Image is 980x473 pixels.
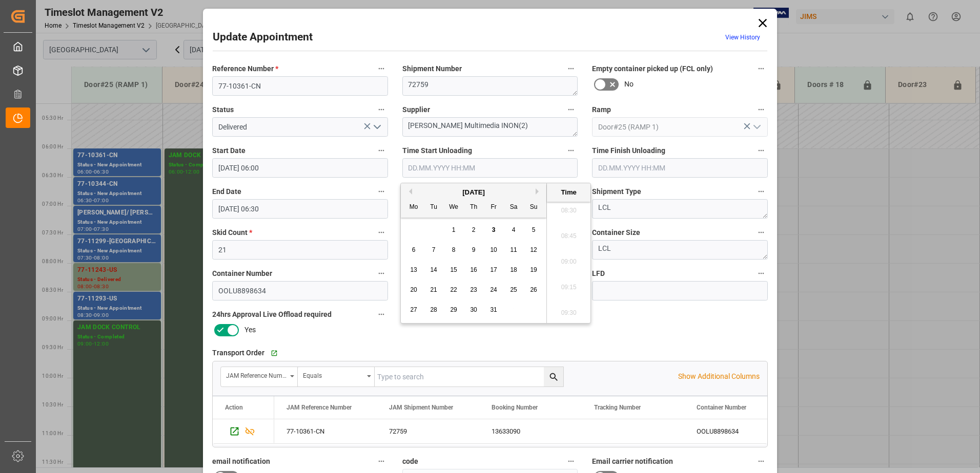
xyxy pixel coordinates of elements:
span: JAM Reference Number [287,404,352,411]
div: 13633090 [479,419,582,443]
button: 24hrs Approval Live Offload required [375,308,388,321]
button: Time Start Unloading [564,144,578,157]
div: Choose Wednesday, October 1st, 2025 [447,224,460,236]
a: View History [725,34,760,41]
button: Empty container picked up (FCL only) [754,62,768,75]
div: Choose Friday, October 3rd, 2025 [487,224,500,236]
span: email notification [212,456,270,467]
span: 12 [530,246,537,253]
button: open menu [748,119,764,135]
span: 20 [410,286,417,293]
button: open menu [369,119,384,135]
button: Container Size [754,226,768,239]
span: 16 [470,266,477,273]
div: Choose Thursday, October 23rd, 2025 [467,284,480,296]
div: Th [467,201,480,214]
button: Previous Month [406,188,412,195]
span: Skid Count [212,227,252,238]
button: code [564,455,578,468]
button: Time Finish Unloading [754,144,768,157]
button: Next Month [536,188,542,195]
button: open menu [221,367,298,386]
span: 17 [490,266,497,273]
span: Tracking Number [594,404,641,411]
div: Choose Friday, October 10th, 2025 [487,244,500,256]
button: Start Date [375,144,388,157]
div: Choose Sunday, October 12th, 2025 [527,244,540,256]
span: 29 [450,306,457,313]
span: 23 [470,286,477,293]
div: Choose Tuesday, October 28th, 2025 [427,304,440,316]
span: 8 [452,246,456,253]
div: Choose Wednesday, October 22nd, 2025 [447,284,460,296]
div: Choose Saturday, October 11th, 2025 [507,244,520,256]
span: 4 [512,226,516,233]
button: open menu [298,367,375,386]
div: month 2025-10 [404,220,544,320]
div: Choose Tuesday, October 21st, 2025 [427,284,440,296]
input: DD.MM.YYYY HH:MM [212,158,388,178]
span: Reference Number [212,63,278,74]
span: Time Start Unloading [402,145,472,156]
div: Su [527,201,540,214]
div: Choose Thursday, October 9th, 2025 [467,244,480,256]
div: Equals [303,369,363,380]
button: search button [544,367,563,386]
button: Shipment Number [564,62,578,75]
div: We [447,201,460,214]
span: 7 [432,246,436,253]
div: Choose Friday, October 17th, 2025 [487,264,500,276]
span: Start Date [212,145,246,156]
button: Skid Count * [375,226,388,239]
span: 18 [510,266,517,273]
span: 24hrs Approval Live Offload required [212,309,332,320]
textarea: LCL [592,199,768,219]
span: Supplier [402,104,430,115]
div: Choose Monday, October 20th, 2025 [407,284,420,296]
span: Yes [244,325,256,335]
span: 13 [410,266,417,273]
div: Choose Friday, October 31st, 2025 [487,304,500,316]
div: Mo [407,201,420,214]
input: DD.MM.YYYY HH:MM [402,158,578,178]
span: 21 [430,286,437,293]
span: 6 [412,246,416,253]
div: Choose Friday, October 24th, 2025 [487,284,500,296]
button: email notification [375,455,388,468]
div: Press SPACE to select this row. [213,419,274,444]
span: 10 [490,246,497,253]
div: Action [225,404,243,411]
div: Choose Tuesday, October 7th, 2025 [427,244,440,256]
span: code [402,456,418,467]
div: 77-10361-CN [274,419,377,443]
div: Choose Saturday, October 18th, 2025 [507,264,520,276]
button: Shipment Type [754,185,768,198]
div: Choose Monday, October 6th, 2025 [407,244,420,256]
input: Type to search [375,367,563,386]
div: Choose Monday, October 13th, 2025 [407,264,420,276]
textarea: 72759 [402,76,578,96]
span: 31 [490,306,497,313]
div: Choose Sunday, October 5th, 2025 [527,224,540,236]
div: Tu [427,201,440,214]
span: 14 [430,266,437,273]
span: 9 [472,246,476,253]
span: Container Size [592,227,640,238]
div: Fr [487,201,500,214]
span: 25 [510,286,517,293]
h2: Update Appointment [213,29,313,46]
span: Transport Order [212,348,264,358]
span: Container Number [697,404,746,411]
span: 26 [530,286,537,293]
span: 5 [532,226,536,233]
span: 11 [510,246,517,253]
input: Type to search/select [592,117,768,137]
span: 3 [492,226,496,233]
div: Choose Thursday, October 16th, 2025 [467,264,480,276]
span: Booking Number [492,404,538,411]
textarea: [PERSON_NAME] Multimedia INON(2) [402,117,578,137]
span: No [624,79,634,90]
span: LFD [592,268,605,279]
button: End Date [375,185,388,198]
div: Choose Sunday, October 26th, 2025 [527,284,540,296]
